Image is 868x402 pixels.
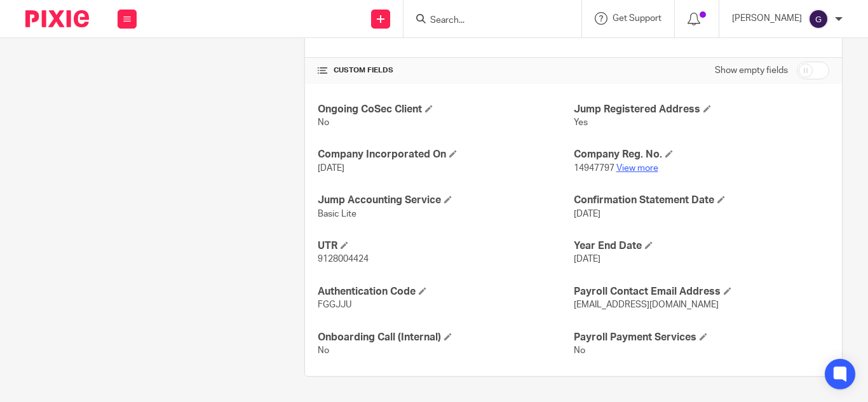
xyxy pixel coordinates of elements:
[318,118,329,127] span: No
[574,255,600,264] span: [DATE]
[318,331,573,344] h4: Onboarding Call (Internal)
[808,9,829,29] img: svg%3E
[318,346,329,355] span: No
[318,285,573,298] h4: Authentication Code
[318,300,351,309] span: FGGJJU
[318,65,573,76] h4: CUSTOM FIELDS
[715,64,788,77] label: Show empty fields
[574,194,829,207] h4: Confirmation Statement Date
[616,164,658,173] a: View more
[318,194,573,207] h4: Jump Accounting Service
[318,164,344,173] span: [DATE]
[429,15,543,27] input: Search
[318,255,369,264] span: 9128004424
[25,10,89,27] img: Pixie
[318,210,356,218] span: Basic Lite
[574,285,829,298] h4: Payroll Contact Email Address
[574,210,600,218] span: [DATE]
[613,14,661,23] span: Get Support
[318,103,573,116] h4: Ongoing CoSec Client
[574,331,829,344] h4: Payroll Payment Services
[574,148,829,161] h4: Company Reg. No.
[574,300,719,309] span: [EMAIL_ADDRESS][DOMAIN_NAME]
[574,103,829,116] h4: Jump Registered Address
[574,164,614,173] span: 14947797
[574,346,585,355] span: No
[318,239,573,253] h4: UTR
[732,12,802,25] p: [PERSON_NAME]
[574,239,829,253] h4: Year End Date
[574,118,588,127] span: Yes
[318,148,573,161] h4: Company Incorporated On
